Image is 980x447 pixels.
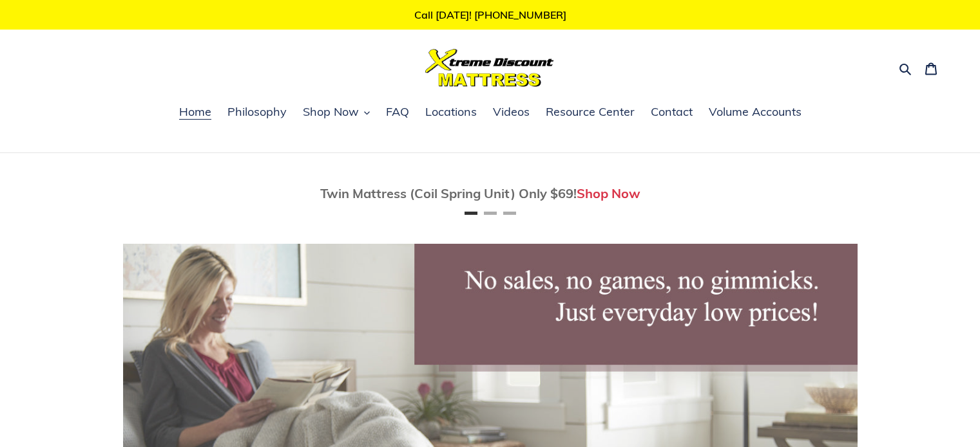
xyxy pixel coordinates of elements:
[493,104,530,120] span: Videos
[296,103,376,122] button: Shop Now
[709,104,802,120] span: Volume Accounts
[227,104,287,120] span: Philosophy
[651,104,693,120] span: Contact
[577,185,640,201] a: Shop Now
[425,104,477,120] span: Locations
[425,49,554,87] img: Xtreme Discount Mattress
[179,104,211,120] span: Home
[419,103,483,122] a: Locations
[221,103,293,122] a: Philosophy
[702,103,808,122] a: Volume Accounts
[503,212,516,215] button: Page 3
[303,104,359,120] span: Shop Now
[546,104,635,120] span: Resource Center
[644,103,699,122] a: Contact
[380,103,416,122] a: FAQ
[539,103,641,122] a: Resource Center
[173,103,218,122] a: Home
[484,212,497,215] button: Page 2
[386,104,409,120] span: FAQ
[465,212,477,215] button: Page 1
[486,103,536,122] a: Videos
[320,185,577,201] span: Twin Mattress (Coil Spring Unit) Only $69!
